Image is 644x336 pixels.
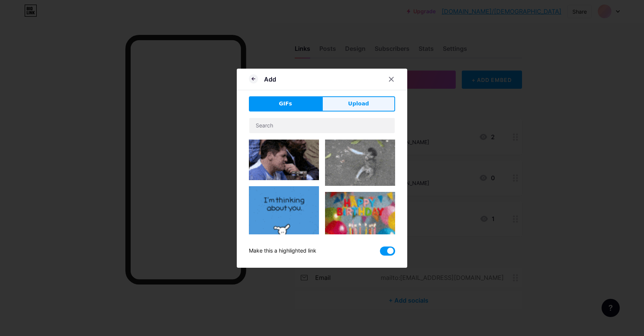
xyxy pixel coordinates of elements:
[249,140,319,180] img: Gihpy
[249,186,319,256] img: Gihpy
[264,75,276,84] div: Add
[249,247,316,256] div: Make this a highlighted link
[325,140,395,186] img: Gihpy
[322,96,395,111] button: Upload
[348,100,369,108] span: Upload
[325,192,395,279] img: Gihpy
[279,100,292,108] span: GIFs
[249,118,395,133] input: Search
[249,96,322,111] button: GIFs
